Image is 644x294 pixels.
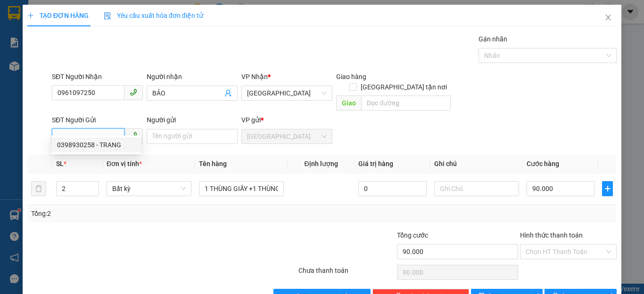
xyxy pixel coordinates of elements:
[199,181,284,196] input: VD: Bàn, Ghế
[31,208,249,219] div: Tổng: 2
[479,35,507,43] label: Gán nhãn
[57,140,135,150] div: 0398930258 - TRANG
[358,181,426,196] input: 0
[224,89,232,97] span: user-add
[520,231,583,239] label: Hình thức thanh toán
[52,72,143,82] div: SĐT Người Nhận
[241,73,268,80] span: VP Nhận
[56,160,64,167] span: SL
[430,155,523,173] th: Ghi chú
[602,181,613,196] button: plus
[104,12,203,19] span: Yêu cầu xuất hóa đơn điện tử
[247,129,327,143] span: Quảng Sơn
[361,95,451,111] input: Dọc đường
[12,61,41,105] b: Xe Đăng Nhân
[147,115,238,125] div: Người gửi
[51,137,141,152] div: 0398930258 - TRANG
[358,160,393,167] span: Giá trị hàng
[58,14,93,58] b: Gửi khách hàng
[27,12,89,19] span: TẠO ĐƠN HÀNG
[527,160,559,167] span: Cước hàng
[27,12,34,19] span: plus
[603,185,612,192] span: plus
[336,95,361,111] span: Giao
[336,73,366,80] span: Giao hàng
[199,160,227,167] span: Tên hàng
[31,181,46,196] button: delete
[357,82,451,92] span: [GEOGRAPHIC_DATA] tận nơi
[397,231,428,239] span: Tổng cước
[434,181,519,196] input: Ghi Chú
[247,86,327,100] span: Sài Gòn
[595,5,621,31] button: Close
[604,14,612,21] span: close
[304,160,338,167] span: Định lượng
[104,12,111,20] img: icon
[130,88,137,96] span: phone
[147,72,238,82] div: Người nhận
[112,182,186,196] span: Bất kỳ
[79,45,130,56] li: (c) 2017
[52,115,143,125] div: SĐT Người Gửi
[130,132,137,139] span: phone
[107,160,142,167] span: Đơn vị tính
[102,12,125,34] img: logo.jpg
[79,36,130,43] b: [DOMAIN_NAME]
[241,115,332,125] div: VP gửi
[297,265,396,282] div: Chưa thanh toán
